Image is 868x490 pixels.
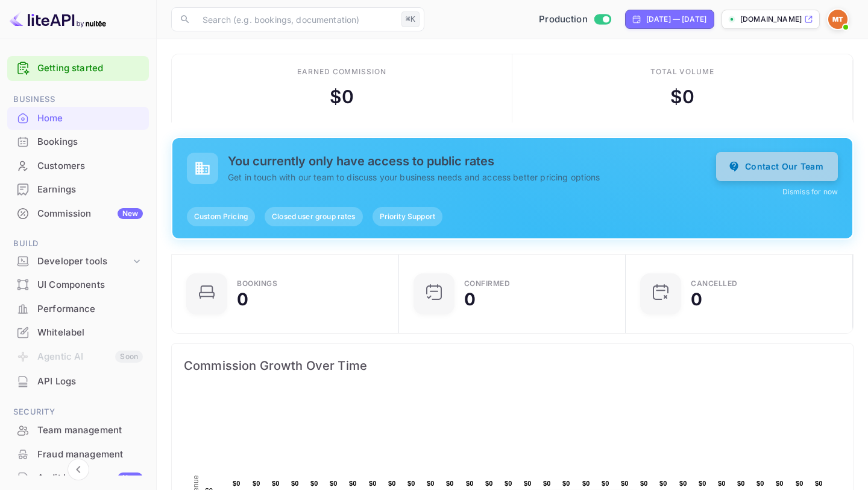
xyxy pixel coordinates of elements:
[7,419,149,442] div: Team management
[37,375,143,389] div: API Logs
[37,255,131,269] div: Developer tools
[679,480,687,487] text: $0
[237,291,248,308] div: 0
[330,480,338,487] text: $0
[37,326,143,340] div: Whitelabel
[233,480,241,487] text: $0
[7,107,149,130] div: Home
[7,273,149,297] div: UI Components
[776,480,784,487] text: $0
[534,13,615,27] div: Switch to Sandbox mode
[7,251,149,272] div: Developer tools
[562,480,570,487] text: $0
[265,211,362,222] span: Closed user group rates
[7,56,149,81] div: Getting started
[602,480,609,487] text: $0
[7,370,149,392] a: API Logs
[7,237,149,250] span: Build
[228,154,716,168] h5: You currently only have access to public rates
[401,11,420,27] div: ⌘K
[691,291,702,308] div: 0
[37,135,143,149] div: Bookings
[524,480,532,487] text: $0
[37,471,143,485] div: Audit logs
[7,370,149,393] div: API Logs
[699,480,706,487] text: $0
[7,130,149,153] a: Bookings
[37,424,143,437] div: Team management
[7,107,149,129] a: Home
[187,211,255,222] span: Custom Pricing
[621,480,629,487] text: $0
[756,480,764,487] text: $0
[505,480,512,487] text: $0
[68,459,89,480] button: Collapse navigation
[796,480,804,487] text: $0
[37,112,143,126] div: Home
[118,472,143,483] div: New
[37,183,143,197] div: Earnings
[464,280,511,287] div: Confirmed
[543,480,551,487] text: $0
[740,14,802,25] p: [DOMAIN_NAME]
[7,443,149,465] a: Fraud management
[253,480,260,487] text: $0
[427,480,435,487] text: $0
[10,10,106,29] img: LiteAPI logo
[582,480,590,487] text: $0
[815,480,823,487] text: $0
[7,202,149,226] div: CommissionNew
[7,321,149,343] a: Whitelabel
[37,278,143,292] div: UI Components
[640,480,648,487] text: $0
[7,273,149,296] a: UI Components
[464,291,476,308] div: 0
[369,480,377,487] text: $0
[782,186,838,197] button: Dismiss for now
[7,93,149,106] span: Business
[670,83,694,110] div: $ 0
[7,419,149,441] a: Team management
[37,302,143,316] div: Performance
[7,443,149,466] div: Fraud management
[373,211,442,222] span: Priority Support
[485,480,493,487] text: $0
[716,152,838,181] button: Contact Our Team
[7,406,149,419] span: Security
[539,13,588,27] span: Production
[388,480,396,487] text: $0
[7,321,149,345] div: Whitelabel
[297,66,386,77] div: Earned commission
[407,480,415,487] text: $0
[291,480,299,487] text: $0
[37,62,143,75] a: Getting started
[650,66,715,77] div: Total volume
[272,480,280,487] text: $0
[737,480,745,487] text: $0
[7,297,149,321] div: Performance
[237,280,277,287] div: Bookings
[310,480,318,487] text: $0
[691,280,738,287] div: CANCELLED
[184,356,841,375] span: Commission Growth Over Time
[718,480,726,487] text: $0
[37,448,143,462] div: Fraud management
[7,130,149,154] div: Bookings
[7,178,149,202] div: Earnings
[228,171,716,183] p: Get in touch with our team to discuss your business needs and access better pricing options
[195,7,397,31] input: Search (e.g. bookings, documentation)
[7,202,149,224] a: CommissionNew
[646,14,706,25] div: [DATE] — [DATE]
[7,178,149,200] a: Earnings
[7,466,149,489] a: Audit logsNew
[37,207,143,221] div: Commission
[659,480,667,487] text: $0
[118,208,143,219] div: New
[7,154,149,177] a: Customers
[7,154,149,178] div: Customers
[446,480,454,487] text: $0
[330,83,354,110] div: $ 0
[466,480,474,487] text: $0
[37,159,143,173] div: Customers
[7,297,149,320] a: Performance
